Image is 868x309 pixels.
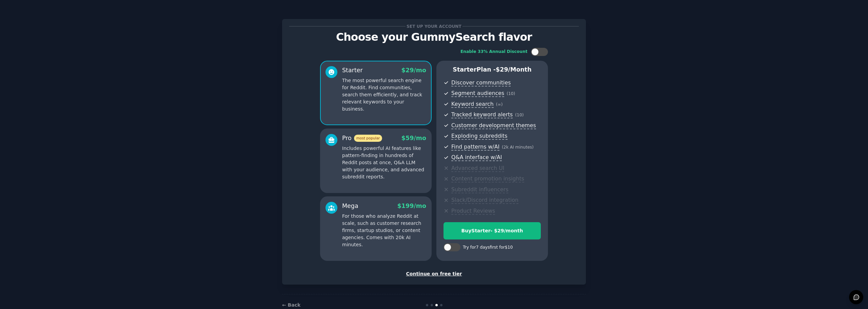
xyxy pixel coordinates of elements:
a: ← Back [282,302,300,308]
p: Choose your GummySearch flavor [289,31,579,43]
div: Starter [342,66,363,75]
span: ( 10 ) [507,91,515,96]
span: $ 199 /mo [397,202,426,209]
div: Pro [342,134,382,142]
button: BuyStarter- $29/month [443,222,541,239]
span: Q&A interface w/AI [451,154,502,161]
span: Find patterns w/AI [451,143,499,151]
span: Segment audiences [451,90,504,97]
span: ( ∞ ) [496,102,503,107]
span: Tracked keyword alerts [451,111,513,118]
p: Starter Plan - [443,65,541,74]
span: Product Reviews [451,208,495,215]
p: Includes powerful AI features like pattern-finding in hundreds of Reddit posts at once, Q&A LLM w... [342,145,426,180]
span: Keyword search [451,101,494,108]
p: For those who analyze Reddit at scale, such as customer research firms, startup studios, or conte... [342,213,426,248]
span: ( 2k AI minutes ) [502,145,534,150]
span: Slack/Discord integration [451,197,518,204]
span: Discover communities [451,79,511,86]
span: Subreddit influencers [451,186,508,193]
div: Continue on free tier [289,270,579,277]
span: Advanced search UI [451,165,504,172]
span: most popular [354,135,382,142]
span: $ 59 /mo [401,135,426,141]
div: Buy Starter - $ 29 /month [444,227,540,234]
span: ( 10 ) [515,113,524,117]
span: Content promotion insights [451,175,524,182]
div: Mega [342,202,358,210]
div: Enable 33% Annual Discount [460,49,528,55]
span: Customer development themes [451,122,536,129]
div: Try for 7 days first for $10 [463,245,513,251]
span: Exploding subreddits [451,133,507,140]
p: The most powerful search engine for Reddit. Find communities, search them efficiently, and track ... [342,77,426,113]
span: $ 29 /mo [401,67,426,74]
span: $ 29 /month [496,66,532,73]
span: Set up your account [406,23,463,30]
